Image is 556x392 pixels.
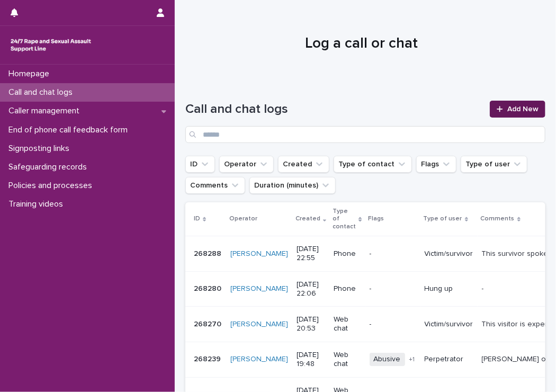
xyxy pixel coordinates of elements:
button: Duration (minutes) [249,177,336,194]
h1: Call and chat logs [185,102,483,117]
p: Type of user [424,213,462,225]
button: Comments [185,177,245,194]
input: Search [185,126,545,143]
button: Type of contact [334,156,412,173]
h1: Log a call or chat [185,35,537,53]
p: Caller management [4,106,88,116]
button: Type of user [461,156,527,173]
p: Phone [334,284,361,293]
p: [DATE] 22:55 [297,245,325,263]
p: [DATE] 20:53 [297,315,325,333]
p: Homepage [4,69,58,79]
p: - [370,320,416,329]
p: Policies and processes [4,181,101,191]
p: [DATE] 22:06 [297,280,325,298]
p: - [482,282,486,293]
button: Created [278,156,329,173]
p: 268288 [194,247,223,259]
button: ID [185,156,215,173]
a: [PERSON_NAME] [230,284,288,293]
p: [DATE] 19:48 [297,351,325,369]
p: Call and chat logs [4,87,81,97]
button: Flags [416,156,456,173]
p: Web chat [334,315,361,333]
p: Victim/survivor [425,320,473,329]
p: Comments [481,213,515,225]
p: Created [295,213,320,225]
span: + 1 [409,357,415,363]
p: 268280 [194,282,223,293]
p: End of phone call feedback form [4,125,136,135]
p: Operator [229,213,257,225]
a: [PERSON_NAME] [230,250,288,259]
p: Web chat [334,351,361,369]
p: - [370,250,416,259]
p: Signposting links [4,144,78,154]
p: Hung up [425,284,473,293]
p: 268270 [194,318,223,329]
p: ID [194,213,200,225]
p: Type of contact [333,206,356,233]
img: rhQMoQhaT3yELyF149Cw [8,34,93,56]
p: Training videos [4,199,71,209]
p: Phone [334,250,361,259]
button: Operator [219,156,274,173]
a: [PERSON_NAME] [230,320,288,329]
a: Add New [490,101,545,118]
p: Perpetrator [425,355,473,364]
p: Safeguarding records [4,162,95,172]
p: 268239 [194,353,223,364]
p: Victim/survivor [425,250,473,259]
p: Flags [369,213,384,225]
p: - [370,284,416,293]
a: [PERSON_NAME] [230,355,288,364]
span: Abusive [370,353,405,366]
span: Add New [507,105,539,113]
